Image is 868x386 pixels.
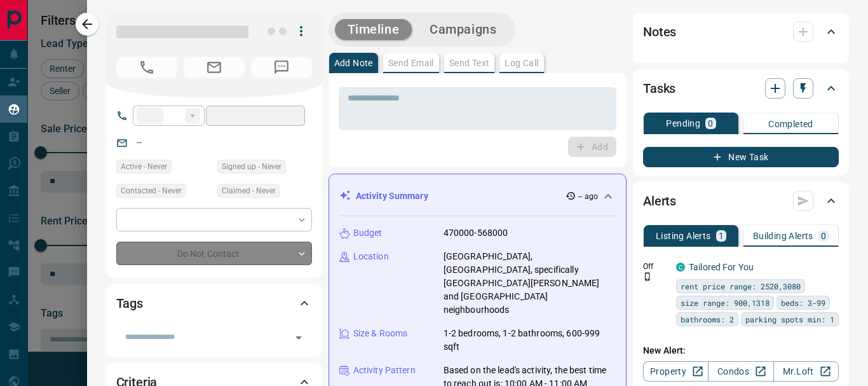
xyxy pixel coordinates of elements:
[656,231,711,240] p: Listing Alerts
[137,137,142,148] a: --
[116,242,312,265] div: Do Not Contact
[753,231,813,240] p: Building Alerts
[643,17,839,47] div: Notes
[773,361,839,382] a: Mr.Loft
[708,361,773,382] a: Condos
[116,57,177,78] span: No Number
[689,262,754,272] a: Tailored For You
[353,226,383,240] p: Budget
[643,344,839,357] p: New Alert:
[334,59,373,67] p: Add Note
[643,73,839,104] div: Tasks
[353,364,416,377] p: Activity Pattern
[681,296,770,309] span: size range: 900,1318
[116,293,143,314] h2: Tags
[353,250,389,263] p: Location
[417,19,509,40] button: Campaigns
[666,119,700,128] p: Pending
[781,296,825,309] span: beds: 3-99
[339,184,616,208] div: Activity Summary-- ago
[643,191,676,211] h2: Alerts
[643,361,709,382] a: Property
[643,147,839,167] button: New Task
[356,190,428,203] p: Activity Summary
[116,288,312,319] div: Tags
[222,160,281,173] span: Signed up - Never
[444,250,616,317] p: [GEOGRAPHIC_DATA], [GEOGRAPHIC_DATA], specifically [GEOGRAPHIC_DATA][PERSON_NAME] and [GEOGRAPHIC...
[222,184,276,197] span: Claimed - Never
[184,57,245,78] span: No Email
[768,120,813,128] p: Completed
[643,261,668,272] p: Off
[681,280,801,293] span: rent price range: 2520,3080
[719,231,724,240] p: 1
[821,231,826,240] p: 0
[643,78,675,99] h2: Tasks
[335,19,412,40] button: Timeline
[444,327,616,354] p: 1-2 bedrooms, 1-2 bathrooms, 600-999 sqft
[578,191,598,202] p: -- ago
[745,313,834,326] span: parking spots min: 1
[121,160,167,173] span: Active - Never
[251,57,312,78] span: No Number
[643,186,839,216] div: Alerts
[444,226,508,240] p: 470000-568000
[643,272,652,281] svg: Push Notification Only
[353,327,408,340] p: Size & Rooms
[121,184,182,197] span: Contacted - Never
[290,329,308,347] button: Open
[643,22,676,42] h2: Notes
[708,119,713,128] p: 0
[681,313,734,326] span: bathrooms: 2
[676,263,685,272] div: condos.ca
